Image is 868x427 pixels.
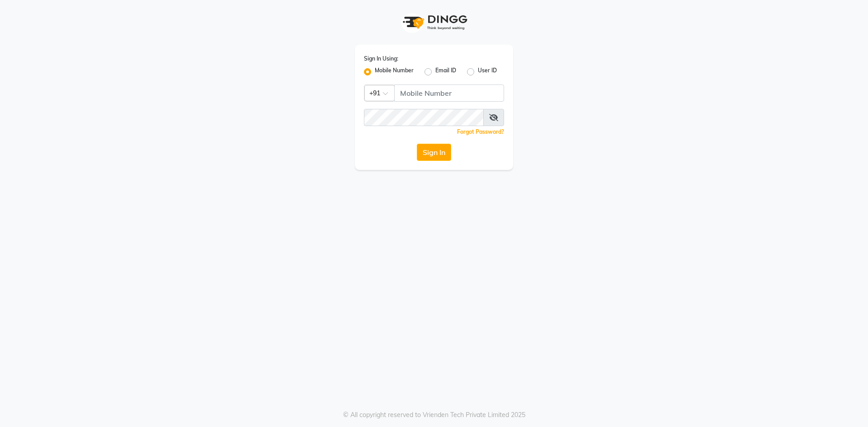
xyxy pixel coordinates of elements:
label: Email ID [435,66,456,77]
label: Sign In Using: [364,55,398,63]
a: Forgot Password? [457,128,504,135]
img: logo1.svg [398,9,470,36]
input: Username [394,84,504,102]
input: Username [364,109,484,126]
label: Mobile Number [375,66,414,77]
label: User ID [478,66,497,77]
button: Sign In [417,144,451,161]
